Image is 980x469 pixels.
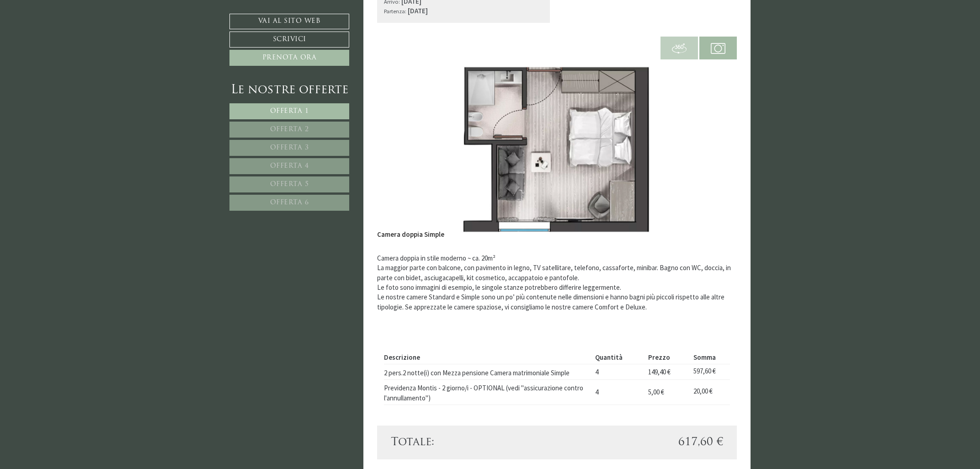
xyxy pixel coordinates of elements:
img: camera.svg [711,41,725,56]
span: Offerta 2 [270,126,309,133]
th: Prezzo [644,351,690,364]
td: 2 pers.2 notte(i) con Mezza pensione Camera matrimoniale Simple [384,364,592,380]
td: 597,60 € [690,364,730,380]
button: Previous [393,138,403,161]
button: Invia [310,241,361,257]
div: Totale: [384,435,557,450]
button: Next [711,138,721,161]
img: image [377,59,737,240]
td: 4 [591,379,644,405]
div: Camera doppia Simple [377,223,458,239]
th: Descrizione [384,351,592,364]
a: Vai al sito web [229,14,349,29]
div: Buon giorno, come possiamo aiutarla? [7,24,126,50]
small: Partenza: [384,7,406,15]
span: 5,00 € [648,388,664,396]
span: Offerta 4 [270,163,309,170]
th: Quantità [591,351,644,364]
div: Montis – Active Nature Spa [14,26,121,33]
div: Le nostre offerte [229,82,349,99]
img: 360-grad.svg [672,41,687,56]
small: 16:58 [14,43,121,48]
span: Offerta 1 [270,108,309,115]
span: Offerta 3 [270,144,309,151]
a: Scrivici [229,32,349,48]
span: Offerta 5 [270,181,309,188]
p: Camera doppia in stile moderno ~ ca. 20m² La maggior parte con balcone, con pavimento in legno, T... [377,253,737,312]
td: 20,00 € [690,379,730,405]
span: 149,40 € [648,368,671,376]
td: Previdenza Montis - 2 giorno/i - OPTIONAL (vedi "assicurazione contro l'annullamento") [384,379,592,405]
span: 617,60 € [678,435,723,450]
div: [DATE] [165,7,196,21]
th: Somma [690,351,730,364]
td: 4 [591,364,644,380]
b: [DATE] [408,6,428,15]
a: Prenota ora [229,50,349,66]
span: Offerta 6 [270,199,309,206]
